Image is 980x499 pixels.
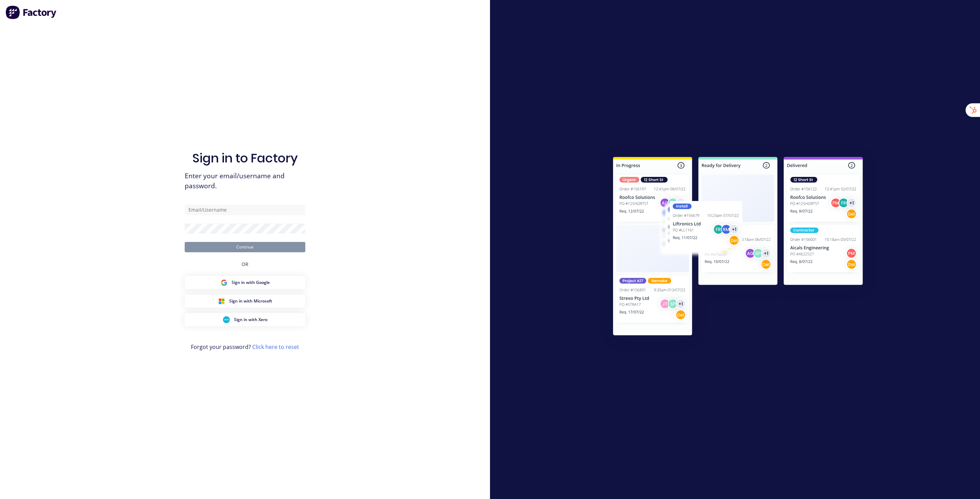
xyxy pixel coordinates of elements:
[192,151,298,166] h1: Sign in to Factory
[185,205,305,215] input: Email/Username
[242,252,248,276] div: OR
[223,316,230,323] img: Xero Sign in
[252,343,299,351] a: Click here to reset
[218,298,225,305] img: Microsoft Sign in
[185,276,305,289] button: Google Sign inSign in with Google
[234,317,267,323] span: Sign in with Xero
[185,171,305,191] span: Enter your email/username and password.
[185,295,305,308] button: Microsoft Sign inSign in with Microsoft
[185,313,305,326] button: Xero Sign inSign in with Xero
[191,343,299,351] span: Forgot your password?
[185,242,305,252] button: Continue
[221,279,227,286] img: Google Sign in
[6,6,57,19] img: Factory
[232,279,270,286] span: Sign in with Google
[229,298,272,304] span: Sign in with Microsoft
[598,143,878,352] img: Sign in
